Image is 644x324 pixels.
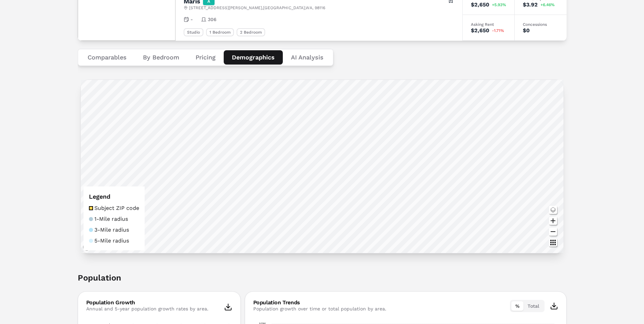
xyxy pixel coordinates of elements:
span: +5.93% [492,3,506,7]
span: - [190,16,193,23]
button: Demographics [224,50,283,65]
div: $2,650 [471,2,489,7]
li: 1-Mile radius [89,215,139,223]
div: Population growth over time or total population by area. [253,305,386,312]
li: 5-Mile radius [89,237,139,245]
button: Zoom out map button [549,228,557,236]
div: Concessions [523,22,558,26]
button: Change style map button [549,206,557,214]
div: 2 Bedroom [237,28,265,36]
div: $2,650 [471,28,489,33]
button: By Bedroom [135,50,187,65]
div: $3.92 [523,2,538,7]
button: Other options map button [549,238,557,247]
button: Zoom in map button [549,217,557,225]
span: [STREET_ADDRESS][PERSON_NAME] , [GEOGRAPHIC_DATA] , WA , 98116 [189,5,325,11]
div: Asking Rent [471,22,506,26]
button: % [511,301,523,311]
li: 3-Mile radius [89,226,139,234]
button: AI Analysis [283,50,332,65]
h3: Legend [89,192,139,201]
div: Studio [184,28,203,36]
div: 1 Bedroom [206,28,234,36]
div: $0 [523,28,530,33]
button: Comparables [79,50,135,65]
canvas: Map [81,80,564,253]
button: Pricing [187,50,224,65]
div: Population Growth [86,300,208,305]
a: Mapbox logo [83,243,113,251]
span: -1.71% [492,29,504,33]
div: Annual and 5-year population growth rates by area. [86,305,208,312]
button: Total [523,301,543,311]
li: Subject ZIP code [89,204,139,212]
h2: Population [78,272,567,291]
span: 306 [208,16,217,23]
div: Population Trends [253,300,386,305]
span: +6.46% [540,3,555,7]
